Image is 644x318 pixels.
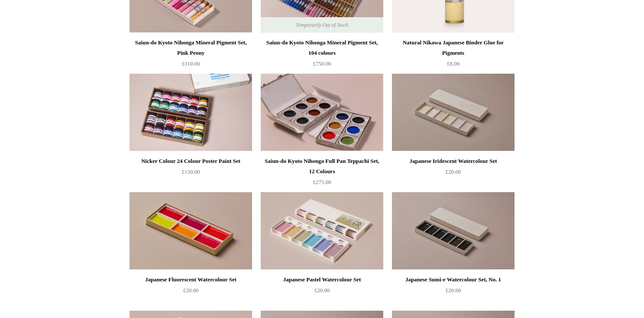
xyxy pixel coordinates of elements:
[394,274,512,285] div: Japanese Sumi-e Watercolour Set, No. 1
[129,74,252,151] a: Nicker Colour 24 Colour Poster Paint Set Nicker Colour 24 Colour Poster Paint Set
[392,156,515,191] a: Japanese Iridescent Watercolour Set £20.00
[313,60,331,67] span: £750.00
[129,37,252,73] a: Saiun-do Kyoto Nihonga Mineral Pigment Set, Pink Peony £110.00
[287,17,357,33] span: Temporarily Out of Stock
[392,74,515,151] a: Japanese Iridescent Watercolour Set Japanese Iridescent Watercolour Set
[132,156,250,166] div: Nicker Colour 24 Colour Poster Paint Set
[183,287,199,293] span: £20.00
[129,74,252,151] img: Nicker Colour 24 Colour Poster Paint Set
[392,37,515,73] a: Natural Nikawa Japanese Binder Glue for Pigments £8.00
[132,274,250,285] div: Japanese Fluorescent Watercolour Set
[261,192,383,270] img: Japanese Pastel Watercolour Set
[182,168,200,175] span: £150.00
[392,192,515,270] img: Japanese Sumi-e Watercolour Set, No. 1
[261,74,383,151] a: Saiun-do Kyoto Nihonga Full Pan Teppachi Set, 12 Colours Saiun-do Kyoto Nihonga Full Pan Teppachi...
[313,179,331,185] span: £275.00
[392,274,515,310] a: Japanese Sumi-e Watercolour Set, No. 1 £20.00
[263,37,381,58] div: Saiun-do Kyoto Nihonga Mineral Pigment Set, 104 colours
[261,192,383,270] a: Japanese Pastel Watercolour Set Japanese Pastel Watercolour Set
[394,156,512,166] div: Japanese Iridescent Watercolour Set
[182,60,200,67] span: £110.00
[129,192,252,270] a: Japanese Fluorescent Watercolour Set Japanese Fluorescent Watercolour Set
[261,156,383,191] a: Saiun-do Kyoto Nihonga Full Pan Teppachi Set, 12 Colours £275.00
[261,37,383,73] a: Saiun-do Kyoto Nihonga Mineral Pigment Set, 104 colours £750.00
[394,37,512,58] div: Natural Nikawa Japanese Binder Glue for Pigments
[392,192,515,270] a: Japanese Sumi-e Watercolour Set, No. 1 Japanese Sumi-e Watercolour Set, No. 1
[445,287,461,293] span: £20.00
[392,74,515,151] img: Japanese Iridescent Watercolour Set
[445,168,461,175] span: £20.00
[263,156,381,177] div: Saiun-do Kyoto Nihonga Full Pan Teppachi Set, 12 Colours
[447,60,459,67] span: £8.00
[132,37,250,58] div: Saiun-do Kyoto Nihonga Mineral Pigment Set, Pink Peony
[261,274,383,310] a: Japanese Pastel Watercolour Set £20.00
[261,74,383,151] img: Saiun-do Kyoto Nihonga Full Pan Teppachi Set, 12 Colours
[314,287,330,293] span: £20.00
[129,274,252,310] a: Japanese Fluorescent Watercolour Set £20.00
[129,192,252,270] img: Japanese Fluorescent Watercolour Set
[129,156,252,191] a: Nicker Colour 24 Colour Poster Paint Set £150.00
[263,274,381,285] div: Japanese Pastel Watercolour Set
